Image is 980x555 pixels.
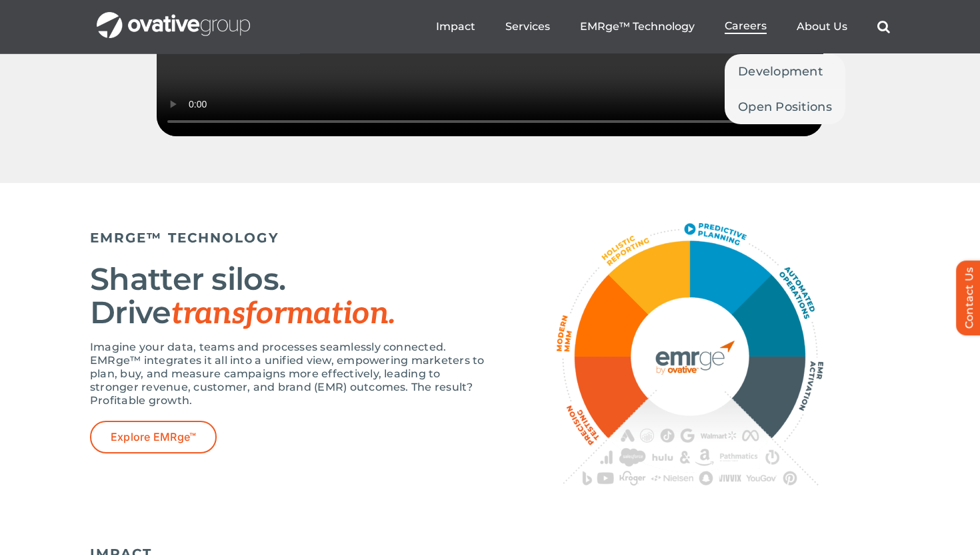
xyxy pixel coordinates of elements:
[171,295,395,333] span: transformation.
[90,421,217,453] a: Explore EMRge™
[725,19,767,34] a: Careers
[580,20,695,33] a: EMRge™ Technology
[797,20,847,33] a: About Us
[725,19,767,33] span: Careers
[111,431,196,443] span: Explore EMRge™
[738,62,823,81] span: Development
[738,98,832,116] span: Open Positions
[436,5,890,48] nav: Menu
[557,223,823,486] img: Home – EMRge
[90,230,490,246] h5: EMRGE™ TECHNOLOGY
[725,89,845,124] a: Open Positions
[725,54,845,89] a: Development
[97,11,250,23] a: OG_Full_horizontal_WHT
[877,20,890,33] a: Search
[505,20,550,33] a: Services
[436,20,475,33] a: Impact
[90,195,206,243] span: This is
[90,262,490,331] h2: Shatter silos. Drive
[90,341,490,407] p: Imagine your data, teams and processes seamlessly connected. EMRge™ integrates it all into a unif...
